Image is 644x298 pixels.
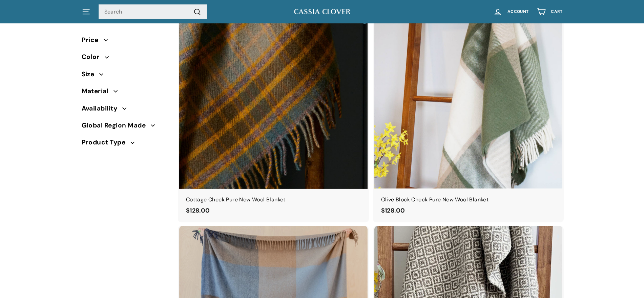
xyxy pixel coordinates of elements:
span: $128.00 [186,206,210,215]
button: Global Region Made [82,119,168,136]
button: Product Type [82,136,168,153]
span: $128.00 [381,206,405,215]
span: Product Type [82,137,131,147]
button: Size [82,67,168,84]
button: Material [82,84,168,101]
span: Cart [551,9,562,14]
span: Availability [82,103,123,114]
span: Global Region Made [82,120,151,131]
button: Availability [82,102,168,119]
span: Price [82,35,104,45]
a: Cart [533,2,566,22]
div: Olive Block Check Pure New Wool Blanket [381,195,556,204]
a: Account [489,2,533,22]
a: Olive Block Check Pure New Wool Blanket [374,0,563,222]
span: Account [507,9,528,14]
span: Size [82,69,100,79]
a: Cottage Check Pure New Wool Blanket [179,0,368,222]
button: Price [82,33,168,50]
button: Color [82,50,168,67]
span: Color [82,52,105,62]
div: Cottage Check Pure New Wool Blanket [186,195,361,204]
span: Material [82,86,114,96]
input: Search [99,4,207,19]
